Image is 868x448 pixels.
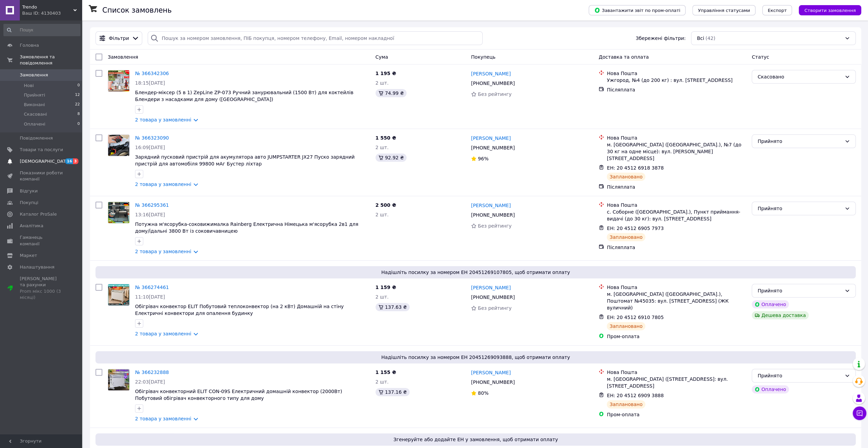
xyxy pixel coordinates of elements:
div: м. [GEOGRAPHIC_DATA] ([STREET_ADDRESS]: вул. [STREET_ADDRESS] [607,376,746,389]
span: Виконані [24,102,45,108]
span: Статус [752,54,769,60]
span: 0 [77,121,80,127]
img: Фото товару [108,70,129,91]
a: 2 товара у замовленні [135,249,191,254]
div: Дешева доставка [752,311,808,319]
div: Заплановано [607,322,645,330]
a: 2 товара у замовленні [135,182,191,187]
span: Без рейтингу [478,223,512,229]
button: Завантажити звіт по пром-оплаті [589,5,686,15]
a: Створити замовлення [792,7,861,13]
div: Післяплата [607,86,746,93]
div: Післяплата [607,244,746,251]
a: Обігрівач конвектор ELIT Побутовий теплоконвектор (на 2 кВт) Домашній на стіну Електричні конвект... [135,304,344,316]
span: Всі [697,35,704,42]
span: 96% [478,156,488,161]
img: Фото товару [108,369,129,390]
span: 80% [478,390,488,396]
span: 13:16[DATE] [135,212,165,217]
span: Замовлення [20,72,48,78]
span: 1 159 ₴ [376,285,396,290]
span: Аналітика [20,223,43,229]
div: Нова Пошта [607,70,746,77]
span: ЕН: 20 4512 6910 7805 [607,315,664,320]
span: [DEMOGRAPHIC_DATA] [20,158,70,164]
span: Створити замовлення [804,8,856,13]
span: 12 [75,92,80,98]
div: с. Соборне ([GEOGRAPHIC_DATA].), Пункт приймання-видачі (до 30 кг): вул. [STREET_ADDRESS] [607,208,746,222]
span: Повідомлення [20,135,53,141]
div: Прийнято [757,138,842,145]
span: Надішліть посилку за номером ЕН 20451269093888, щоб отримати оплату [98,354,853,361]
span: ЕН: 20 4512 6918 3878 [607,165,664,171]
span: Замовлення та повідомлення [20,54,82,66]
span: [PERSON_NAME] та рахунки [20,276,63,301]
div: Пром-оплата [607,411,746,418]
div: м. [GEOGRAPHIC_DATA] ([GEOGRAPHIC_DATA].), Поштомат №45035: вул. [STREET_ADDRESS] (ЖК вуличний) [607,291,746,311]
a: 2 товара у замовленні [135,117,191,122]
button: Експорт [762,5,792,15]
div: Пром-оплата [607,333,746,340]
span: Потужна м'ясорубка-соковижималка Rainberg Електрична Німецька м'ясорубка 2в1 для дому/їдальні 380... [135,221,358,234]
a: [PERSON_NAME] [471,70,511,77]
input: Пошук [3,24,80,36]
span: 2 шт. [376,212,389,217]
span: Згенеруйте або додайте ЕН у замовлення, щоб отримати оплату [98,436,853,443]
span: Завантажити звіт по пром-оплаті [594,7,680,13]
a: № 366342306 [135,71,169,76]
span: Маркет [20,252,37,259]
a: Зарядний пусковий пристрій для акумулятора авто JUMPSTARTER JX27 Пуско зарядний пристрій для авто... [135,154,355,167]
a: Блендер-міксер (5 в 1) ZepLine ZP-073 Ручний занурювальний (1500 Вт) для коктейлів Блендери з нас... [135,90,353,102]
div: [PHONE_NUMBER] [470,210,516,220]
div: 92.92 ₴ [376,154,407,162]
span: ЕН: 20 4512 6909 3888 [607,393,664,398]
button: Управління статусами [692,5,755,15]
img: Фото товару [108,135,129,156]
span: Нові [24,83,34,89]
span: Доставка та оплата [599,54,649,60]
div: Післяплата [607,184,746,190]
a: 2 товара у замовленні [135,416,191,421]
span: Каталог ProSale [20,211,57,217]
div: [PHONE_NUMBER] [470,78,516,88]
span: Збережені фільтри: [636,35,686,42]
span: 2 шт. [376,294,389,300]
div: Оплачено [752,385,789,393]
a: 2 товара у замовленні [135,331,191,336]
span: Без рейтингу [478,305,512,311]
span: 18:15[DATE] [135,80,165,86]
span: Надішліть посилку за номером ЕН 20451269107805, щоб отримати оплату [98,269,853,276]
span: 22 [75,102,80,108]
span: 1 550 ₴ [376,135,396,141]
span: Експорт [768,8,787,13]
span: 1 195 ₴ [376,71,396,76]
span: 8 [77,111,80,117]
a: [PERSON_NAME] [471,284,511,291]
a: [PERSON_NAME] [471,202,511,209]
div: Прийнято [757,372,842,379]
a: № 366274461 [135,285,169,290]
span: Товари та послуги [20,147,63,153]
span: Фільтри [109,35,129,42]
div: Прийнято [757,287,842,294]
div: 74.99 ₴ [376,89,407,97]
div: Заплановано [607,400,645,408]
div: Prom мікс 1000 (3 місяці) [20,288,63,301]
a: [PERSON_NAME] [471,369,511,376]
span: Оплачені [24,121,45,127]
span: Покупець [471,54,495,60]
span: 22:03[DATE] [135,379,165,385]
a: Фото товару [108,134,130,156]
img: Фото товару [108,202,129,223]
a: Фото товару [108,202,130,223]
span: 16 [65,158,73,164]
span: Управління статусами [698,8,750,13]
div: Нова Пошта [607,369,746,376]
div: [PHONE_NUMBER] [470,143,516,153]
span: 3 [73,158,78,164]
div: Скасовано [757,73,842,81]
a: Фото товару [108,70,130,92]
div: Нова Пошта [607,134,746,141]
